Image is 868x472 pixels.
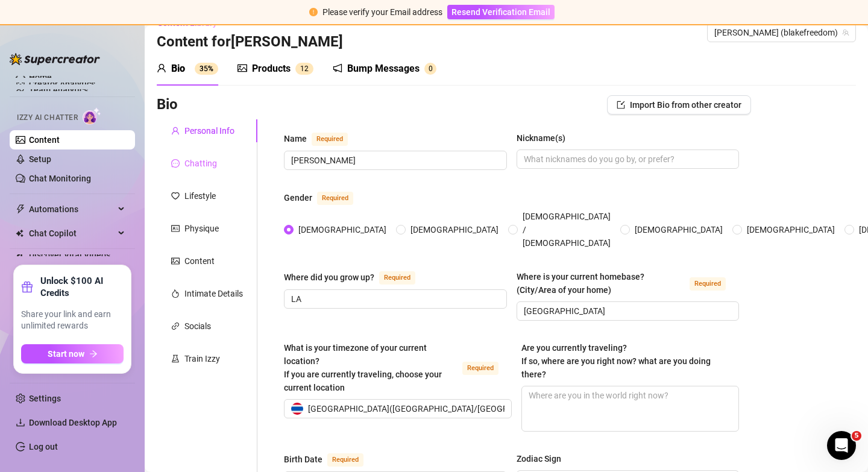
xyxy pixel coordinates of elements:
label: Name [284,131,361,146]
div: Name [284,132,307,145]
span: download [16,418,25,427]
div: Gender [284,191,312,204]
a: Settings [29,394,61,403]
span: link [171,322,180,330]
span: gift [21,281,33,293]
span: [DEMOGRAPHIC_DATA] / [DEMOGRAPHIC_DATA] [518,210,615,250]
div: Bio [171,61,185,76]
a: Setup [29,154,51,164]
span: team [842,29,849,36]
span: [GEOGRAPHIC_DATA] ( [GEOGRAPHIC_DATA]/[GEOGRAPHIC_DATA] ) [308,400,562,418]
span: Izzy AI Chatter [17,112,78,124]
button: Import Bio from other creator [607,95,751,115]
span: experiment [171,354,180,363]
div: Zodiac Sign [517,452,561,465]
span: Download Desktop App [29,418,117,427]
input: Where did you grow up? [291,292,497,306]
span: Required [312,133,348,146]
div: Intimate Details [184,287,243,300]
div: Lifestyle [184,189,216,203]
img: logo-BBDzfeDw.svg [10,53,100,65]
span: 5 [852,431,861,441]
span: import [617,101,625,109]
span: message [171,159,180,168]
strong: Unlock $100 AI Credits [40,275,124,299]
img: AI Chatter [83,107,101,125]
div: Birth Date [284,453,322,466]
div: Personal Info [184,124,234,137]
span: user [157,63,166,73]
label: Where did you grow up? [284,270,429,285]
span: [DEMOGRAPHIC_DATA] [742,223,840,236]
input: Where is your current homebase? (City/Area of your home) [524,304,730,318]
span: Chat Copilot [29,224,115,243]
span: fire [171,289,180,298]
span: Import Bio from other creator [630,100,741,110]
span: [DEMOGRAPHIC_DATA] [294,223,391,236]
label: Where is your current homebase? (City/Area of your home) [517,270,740,297]
span: 2 [304,65,309,73]
label: Zodiac Sign [517,452,570,465]
div: Please verify your Email address [322,5,442,19]
span: user [171,127,180,135]
a: Content [29,135,60,145]
span: exclamation-circle [309,8,318,16]
div: Where is your current homebase? (City/Area of your home) [517,270,685,297]
div: Physique [184,222,219,235]
label: Gender [284,190,366,205]
a: Team Analytics [29,85,88,95]
span: [DEMOGRAPHIC_DATA] [406,223,503,236]
div: Where did you grow up? [284,271,374,284]
span: Are you currently traveling? If so, where are you right now? what are you doing there? [521,343,711,379]
a: Log out [29,442,58,452]
span: What is your timezone of your current location? If you are currently traveling, choose your curre... [284,343,442,392]
span: idcard [171,224,180,233]
div: Content [184,254,215,268]
span: picture [237,63,247,73]
span: Start now [48,349,84,359]
button: Resend Verification Email [447,5,555,19]
h3: Bio [157,95,178,115]
span: notification [333,63,342,73]
span: Resend Verification Email [451,7,550,17]
a: Creator Analytics [29,74,125,93]
sup: 12 [295,63,313,75]
span: picture [171,257,180,265]
span: Share your link and earn unlimited rewards [21,309,124,332]
span: Required [690,277,726,291]
div: Nickname(s) [517,131,565,145]
label: Birth Date [284,452,377,467]
div: Chatting [184,157,217,170]
img: Chat Copilot [16,229,24,238]
input: Nickname(s) [524,153,730,166]
div: Products [252,61,291,76]
span: Required [327,453,363,467]
span: Required [462,362,498,375]
div: Bump Messages [347,61,420,76]
h3: Content for [PERSON_NAME] [157,33,343,52]
div: Train Izzy [184,352,220,365]
span: Required [317,192,353,205]
span: arrow-right [89,350,98,358]
label: Nickname(s) [517,131,574,145]
span: Blake (blakefreedom) [714,24,849,42]
a: Chat Monitoring [29,174,91,183]
iframe: Intercom live chat [827,431,856,460]
div: Socials [184,319,211,333]
span: heart [171,192,180,200]
span: 1 [300,65,304,73]
span: Required [379,271,415,285]
button: Start nowarrow-right [21,344,124,363]
input: Name [291,154,497,167]
sup: 35% [195,63,218,75]
a: Home [29,72,52,82]
sup: 0 [424,63,436,75]
a: Discover Viral Videos [29,250,110,260]
img: th [291,403,303,415]
span: thunderbolt [16,204,25,214]
span: Automations [29,200,115,219]
span: [DEMOGRAPHIC_DATA] [630,223,728,236]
